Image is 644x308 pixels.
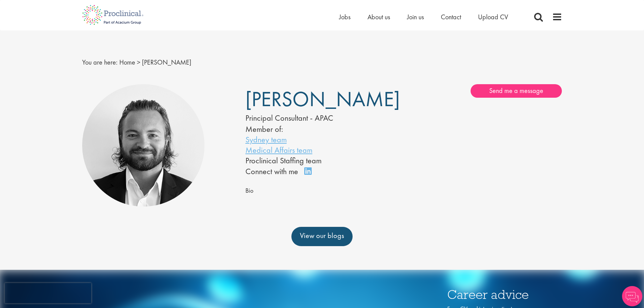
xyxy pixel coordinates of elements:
[291,227,353,246] a: View our blogs
[441,13,461,21] a: Contact
[367,13,390,21] a: About us
[245,155,383,166] li: Proclinical Staffing team
[245,112,383,124] div: Principal Consultant - APAC
[119,58,135,67] a: breadcrumb link
[82,58,118,67] span: You are here:
[622,286,642,306] img: Chatbot
[82,84,205,207] img: James Sutton
[447,288,539,301] h3: Career advice
[137,58,140,67] span: >
[245,145,312,155] a: Medical Affairs team
[339,13,351,21] a: Jobs
[407,13,424,21] a: Join us
[5,283,91,303] iframe: reCAPTCHA
[471,84,562,98] a: Send me a message
[245,187,254,195] span: Bio
[245,134,287,145] a: Sydney team
[478,13,508,21] a: Upload CV
[245,86,400,113] span: [PERSON_NAME]
[245,124,283,134] label: Member of:
[142,58,191,67] span: [PERSON_NAME]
